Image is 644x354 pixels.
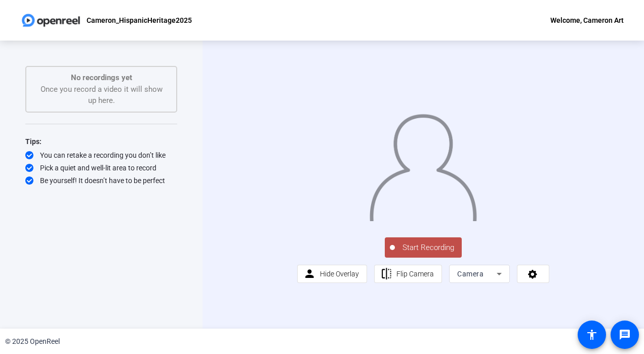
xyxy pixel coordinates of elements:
[36,72,166,107] div: Once you record a video it will show up here.
[36,72,166,84] p: No recordings yet
[303,268,316,280] mat-icon: person
[25,150,177,160] div: You can retake a recording you don’t like
[25,135,177,148] div: Tips:
[25,175,177,186] div: Be yourself! It doesn’t have to be perfect
[25,163,177,173] div: Pick a quiet and well-lit area to record
[586,329,598,341] mat-icon: accessibility
[619,329,631,341] mat-icon: message
[457,270,484,278] span: Camera
[297,265,367,283] button: Hide Overlay
[87,14,192,26] p: Cameron_HispanicHeritage2025
[369,108,477,221] img: overlay
[320,270,359,278] span: Hide Overlay
[20,10,82,30] img: OpenReel logo
[396,270,434,278] span: Flip Camera
[385,237,462,258] button: Start Recording
[395,242,462,254] span: Start Recording
[550,14,624,26] div: Welcome, Cameron Art
[5,336,60,347] div: © 2025 OpenReel
[374,265,442,283] button: Flip Camera
[380,268,393,280] mat-icon: flip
